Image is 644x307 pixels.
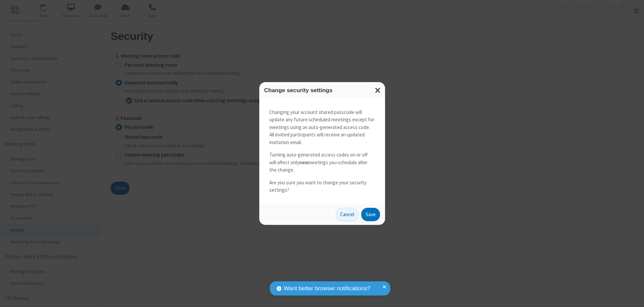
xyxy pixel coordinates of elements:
[299,159,308,166] strong: new
[269,151,375,174] p: Turning auto-generated access codes on or off will affect only meetings you schedule after the ch...
[269,109,375,146] p: Changing your account shared passcode will update any future scheduled meetings except for meetin...
[284,284,370,293] span: Want better browser notifications?
[269,179,375,194] p: Are you sure you want to change your security settings?
[264,87,380,94] h3: Change security settings
[336,208,359,221] button: Cancel
[361,208,380,221] button: Save
[371,82,385,99] button: Close modal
